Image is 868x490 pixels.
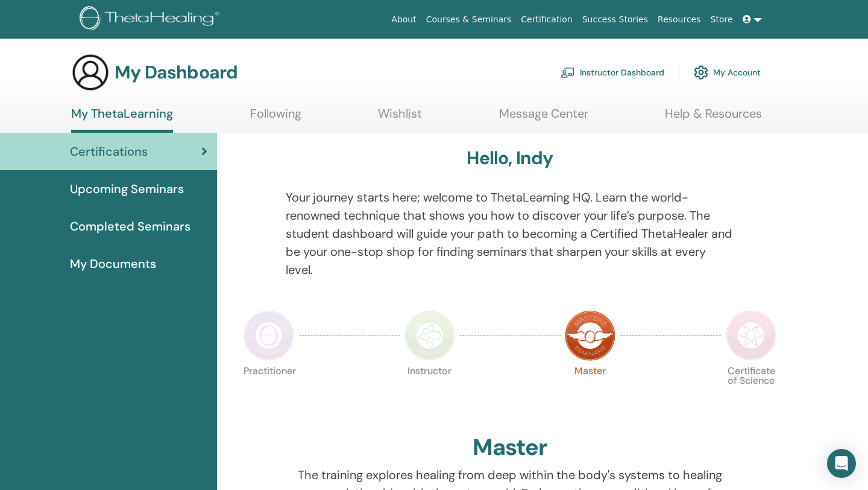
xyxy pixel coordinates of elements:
span: Certifications [70,142,148,161]
p: Your journey starts here; welcome to ThetaLearning HQ. Learn the world-renowned technique that sh... [286,188,735,279]
a: Resources [653,8,706,31]
a: Message Center [499,106,588,130]
p: Certificate of Science [726,366,776,417]
a: My Account [694,59,761,86]
a: Instructor Dashboard [561,59,664,86]
img: generic-user-icon.jpg [71,53,110,92]
img: logo.png [80,6,224,33]
img: cog.svg [694,62,708,83]
img: Instructor [404,310,455,361]
img: Master [565,310,615,361]
img: chalkboard-teacher.svg [561,67,575,78]
span: My Documents [70,255,156,273]
h3: Hello, Indy [467,147,553,169]
a: Wishlist [378,106,422,130]
a: Success Stories [577,8,653,31]
p: Practitioner [244,366,294,417]
img: Certificate of Science [726,310,776,361]
a: Store [706,8,738,31]
span: Completed Seminars [70,217,190,235]
span: Upcoming Seminars [70,180,184,198]
p: Master [565,366,615,417]
div: Open Intercom Messenger [827,449,856,478]
a: Help & Resources [665,106,762,130]
h2: Master [473,434,547,462]
a: Following [250,106,301,130]
p: Instructor [404,366,455,417]
a: About [386,8,421,31]
a: My ThetaLearning [71,106,173,133]
h3: My Dashboard [115,62,237,83]
a: Certification [516,8,577,31]
img: Practitioner [244,310,294,361]
a: Courses & Seminars [421,8,517,31]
